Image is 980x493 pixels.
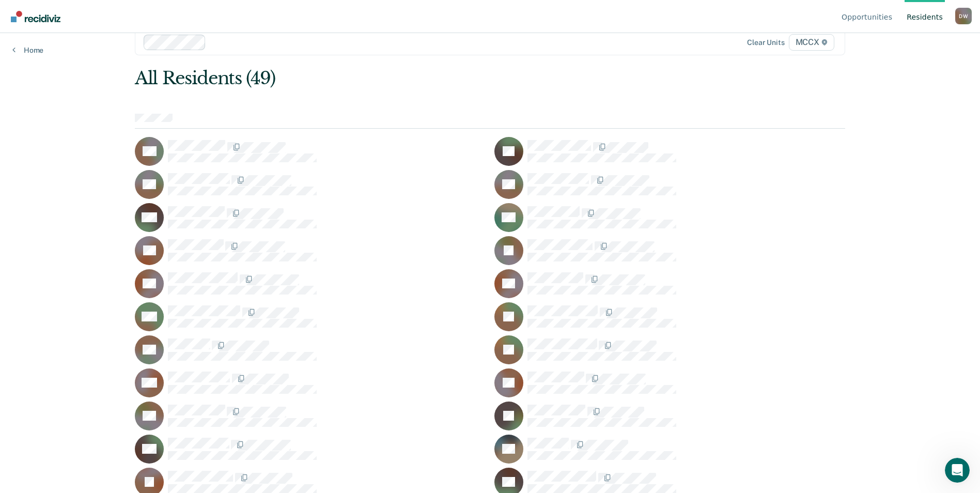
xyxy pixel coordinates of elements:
div: D W [955,8,972,24]
span: MCCX [789,34,834,51]
iframe: Intercom live chat [945,458,970,483]
img: Recidiviz [11,11,60,22]
a: Home [12,45,43,55]
div: Clear units [747,38,785,47]
div: All Residents (49) [135,68,703,89]
button: Profile dropdown button [955,8,972,24]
